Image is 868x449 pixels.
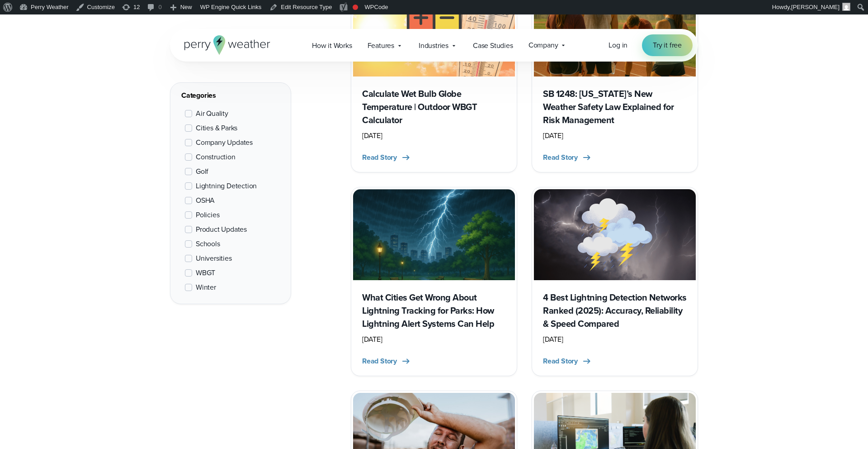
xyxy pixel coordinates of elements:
[196,210,219,220] span: Policies
[362,87,506,127] h3: Calculate Wet Bulb Globe Temperature | Outdoor WBGT Calculator
[196,166,208,177] span: Golf
[196,239,220,249] span: Schools
[534,189,696,280] img: Lightning Detection Networks Ranked
[196,108,228,119] span: Air Quality
[543,87,687,127] h3: SB 1248: [US_STATE]’s New Weather Safety Law Explained for Risk Management
[196,224,247,235] span: Product Updates
[196,152,236,162] span: Construction
[362,356,397,367] span: Read Story
[196,195,215,206] span: OSHA
[362,291,506,330] h3: What Cities Get Wrong About Lightning Tracking for Parks: How Lightning Alert Systems Can Help
[304,36,360,55] a: How it Works
[642,34,693,56] a: Try it free
[465,36,521,55] a: Case Studies
[353,189,515,280] img: Lightning Tracking and lightning detection for Cities
[181,90,280,101] div: Categories
[196,282,216,293] span: Winter
[609,40,627,51] a: Log in
[368,40,394,51] span: Features
[543,152,592,163] button: Read Story
[353,5,358,10] div: Focus keyphrase not set
[196,137,253,148] span: Company Updates
[543,291,687,330] h3: 4 Best Lightning Detection Networks Ranked (2025): Accuracy, Reliability & Speed Compared
[196,123,237,134] span: Cities & Parks
[543,334,687,345] div: [DATE]
[532,187,698,376] a: Lightning Detection Networks Ranked 4 Best Lightning Detection Networks Ranked (2025): Accuracy, ...
[528,40,558,51] span: Company
[653,40,682,51] span: Try it free
[362,130,506,141] div: [DATE]
[196,267,215,278] span: WBGT
[362,152,397,163] span: Read Story
[543,356,592,367] button: Read Story
[543,152,578,163] span: Read Story
[473,40,513,51] span: Case Studies
[543,130,687,141] div: [DATE]
[351,187,517,376] a: Lightning Tracking and lightning detection for Cities What Cities Get Wrong About Lightning Track...
[791,4,840,10] span: [PERSON_NAME]
[419,40,448,51] span: Industries
[362,152,411,163] button: Read Story
[312,40,352,51] span: How it Works
[196,253,232,264] span: Universities
[196,181,257,191] span: Lightning Detection
[362,356,411,367] button: Read Story
[362,334,506,345] div: [DATE]
[543,356,578,367] span: Read Story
